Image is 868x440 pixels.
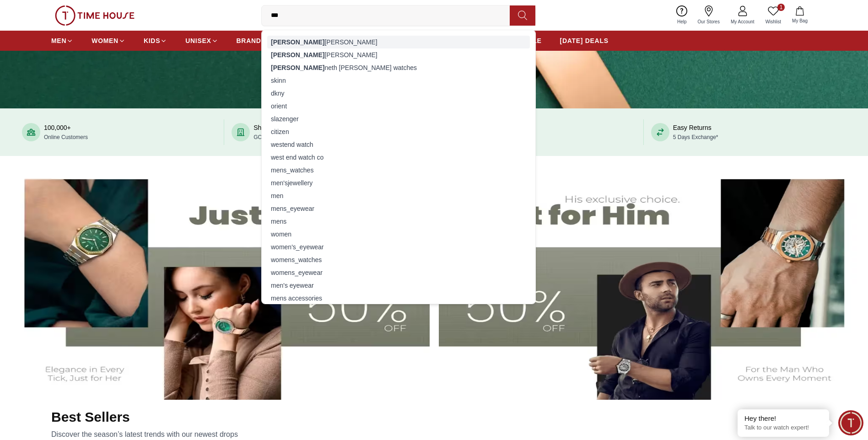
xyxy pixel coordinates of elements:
[267,189,530,202] div: men
[267,241,530,253] div: women's_eyewear
[672,4,692,27] a: Help
[92,36,119,45] span: WOMEN
[673,134,718,140] span: 5 Days Exchange*
[744,414,822,423] div: Hey there!
[788,17,811,24] span: My Bag
[692,4,725,27] a: Our Stores
[267,87,530,100] div: dkny
[744,424,822,432] p: Talk to our watch expert!
[237,36,266,45] span: BRANDS
[185,36,211,45] span: UNISEX
[92,32,125,49] a: WOMEN
[267,253,530,266] div: womens_watches
[185,32,218,49] a: UNISEX
[267,151,530,164] div: west end watch co
[267,266,530,279] div: womens_eyewear
[267,74,530,87] div: skinn
[673,123,718,141] div: Easy Returns
[267,113,530,125] div: slazenger
[760,4,787,27] a: 1Wishlist
[560,32,609,49] a: [DATE] DEALS
[267,48,530,61] div: [PERSON_NAME]
[694,18,723,25] span: Our Stores
[44,134,88,140] span: Online Customers
[271,38,324,46] strong: [PERSON_NAME]
[237,32,266,49] a: BRANDS
[267,61,530,74] div: neth [PERSON_NAME] watches
[762,18,785,25] span: Wishlist
[144,36,160,45] span: KIDS
[55,5,135,26] img: ...
[271,51,324,59] strong: [PERSON_NAME]
[267,215,530,228] div: mens
[267,202,530,215] div: mens_eyewear
[267,138,530,151] div: westend watch
[560,36,609,45] span: [DATE] DEALS
[439,165,861,400] img: Men's Watches Banner
[253,134,291,140] span: GCC Countries
[7,165,430,400] img: Women's Watches Banner
[267,279,530,292] div: men's eyewear
[44,123,88,141] div: 100,000+
[51,409,238,425] h2: Best Sellers
[267,36,530,48] div: [PERSON_NAME]
[267,228,530,241] div: women
[51,32,73,49] a: MEN
[838,410,863,435] div: Chat Widget
[787,5,813,26] button: My Bag
[267,292,530,305] div: mens accessories
[267,177,530,189] div: men'sjewellery
[267,125,530,138] div: citizen
[267,100,530,113] div: orient
[271,64,324,71] strong: [PERSON_NAME]
[727,18,758,25] span: My Account
[51,36,66,45] span: MEN
[777,4,785,11] span: 1
[51,429,238,440] p: Discover the season’s latest trends with our newest drops
[674,18,690,25] span: Help
[253,123,292,141] div: Shops across
[267,164,530,177] div: mens_watches
[144,32,167,49] a: KIDS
